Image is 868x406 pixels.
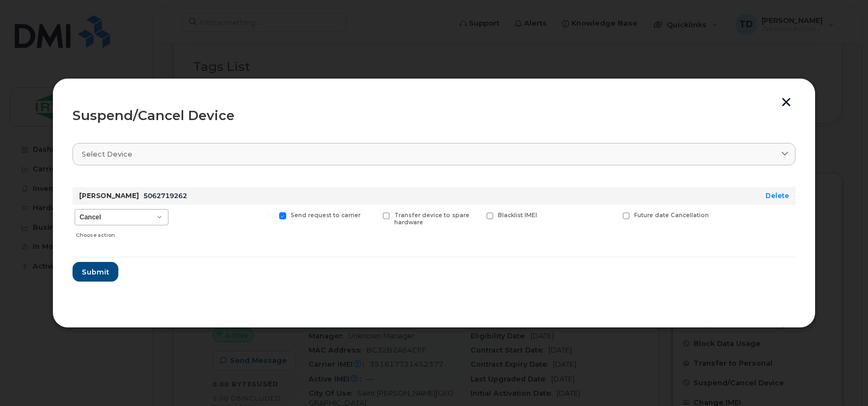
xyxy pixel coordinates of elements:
input: Transfer device to spare hardware [370,212,375,218]
input: Blacklist IMEI [473,212,479,218]
input: Send request to carrier [266,212,272,218]
a: Delete [765,192,789,200]
input: Future date Cancellation [610,212,615,218]
span: 5062719262 [143,192,187,200]
div: Suspend/Cancel Device [73,109,795,122]
span: Transfer device to spare hardware [394,212,469,226]
span: Blacklist IMEI [498,212,537,219]
span: Send request to carrier [291,212,360,219]
div: Choose action [76,226,168,240]
span: Future date Cancellation [634,212,709,219]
